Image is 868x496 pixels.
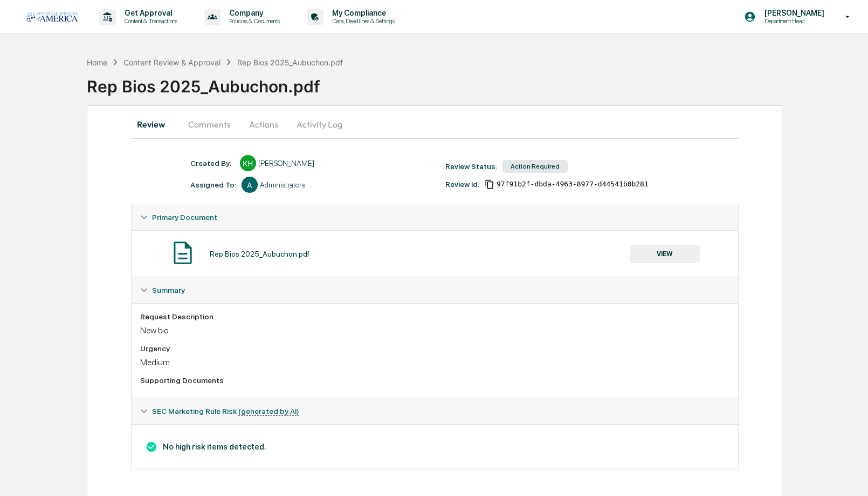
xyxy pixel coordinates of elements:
div: Summary [132,277,738,303]
div: Action Required [502,160,568,173]
div: Administrators [260,180,305,189]
div: Assigned To: [190,180,236,189]
div: Primary Document [132,204,738,230]
div: KH [240,155,256,171]
button: Review [131,111,180,137]
div: Rep Bios 2025_Aubuchon.pdf [210,250,309,258]
div: SEC Marketing Rule Risk (generated by AI) [132,424,738,470]
p: Company [221,9,285,17]
button: Comments [180,111,239,137]
div: Created By: ‎ ‎ [190,159,235,167]
div: secondary tabs example [131,111,739,137]
button: Actions [239,111,288,137]
div: A [242,177,258,193]
img: logo [26,12,78,22]
p: My Compliance [323,9,400,17]
span: SEC Marketing Rule Risk [152,407,299,415]
img: Document Icon [169,239,196,266]
p: Department Head [756,17,830,25]
button: VIEW [630,245,700,263]
u: (generated by AI) [238,407,299,416]
h3: No high risk items detected. [140,441,729,453]
p: Data, Deadlines & Settings [323,17,400,25]
p: Get Approval [116,9,183,17]
div: SEC Marketing Rule Risk (generated by AI) [132,398,738,424]
p: Content & Transactions [116,17,183,25]
div: Medium [140,357,729,367]
span: Copy Id [485,179,494,189]
div: Urgency [140,344,729,353]
div: Home [87,58,107,67]
div: Primary Document [132,230,738,277]
div: Review Status: [445,162,497,171]
div: Review Id: [445,180,479,189]
p: [PERSON_NAME] [756,9,830,17]
p: Policies & Documents [221,17,285,25]
span: Summary [152,286,185,294]
div: Content Review & Approval [123,58,221,67]
div: Rep Bios 2025_Aubuchon.pdf [87,68,868,96]
div: Supporting Documents [140,376,729,385]
iframe: Open customer support [833,460,863,490]
div: Request Description [140,312,729,321]
span: 97f91b2f-dbda-4963-8977-d44541b0b281 [497,180,649,189]
div: [PERSON_NAME] [258,159,314,167]
button: Activity Log [288,111,351,137]
div: Summary [132,303,738,398]
span: Primary Document [152,213,217,222]
div: New bio [140,325,729,336]
div: Rep Bios 2025_Aubuchon.pdf [237,58,343,67]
